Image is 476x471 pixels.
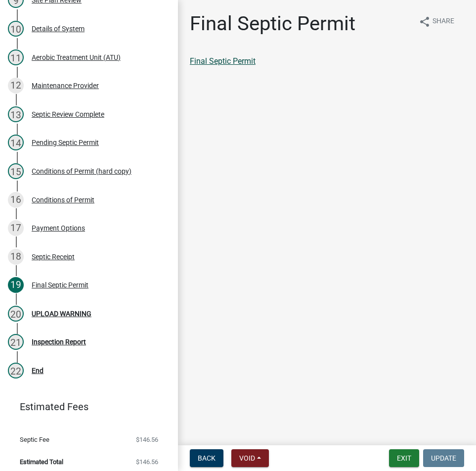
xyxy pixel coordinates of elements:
button: Update [423,449,464,467]
div: Septic Receipt [32,253,75,260]
a: Final Septic Permit [190,56,256,66]
div: 22 [8,363,24,378]
div: 20 [8,306,24,322]
div: Conditions of Permit [32,196,94,203]
div: 16 [8,192,24,208]
i: share [419,16,431,28]
div: 18 [8,249,24,265]
span: $146.56 [136,436,158,443]
div: 14 [8,135,24,150]
div: End [32,367,43,374]
div: Inspection Report [32,338,86,345]
button: shareShare [411,12,462,31]
div: Payment Options [32,225,85,232]
span: Back [198,454,216,462]
div: 11 [8,49,24,65]
div: 13 [8,106,24,122]
div: Pending Septic Permit [32,139,99,146]
div: 10 [8,21,24,37]
div: Conditions of Permit (hard copy) [32,168,131,175]
div: 19 [8,277,24,293]
div: UPLOAD WARNING [32,310,91,317]
div: 17 [8,220,24,236]
div: Maintenance Provider [32,82,99,89]
a: Estimated Fees [8,397,162,417]
div: Septic Review Complete [32,111,104,118]
div: Details of System [32,25,85,32]
button: Back [190,449,223,467]
span: Septic Fee [20,436,49,443]
div: 12 [8,78,24,94]
h1: Final Septic Permit [190,12,355,36]
div: Final Septic Permit [32,282,88,288]
button: Void [231,449,269,467]
span: Share [433,16,454,28]
div: Aerobic Treatment Unit (ATU) [32,54,121,61]
button: Exit [389,449,419,467]
span: Update [431,454,456,462]
span: Estimated Total [20,459,63,465]
span: $146.56 [136,459,158,465]
div: 21 [8,334,24,350]
div: 15 [8,163,24,179]
span: Void [239,454,255,462]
